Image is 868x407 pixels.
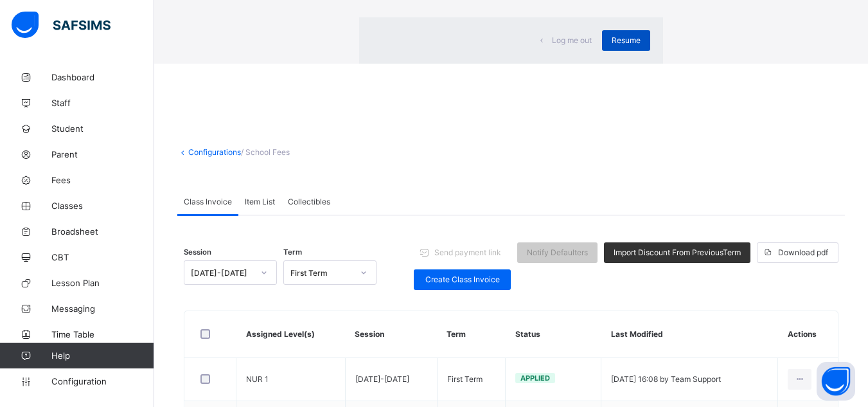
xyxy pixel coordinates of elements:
th: Last Modified [601,311,778,358]
th: Status [506,311,601,358]
span: Download pdf [778,248,828,257]
span: CBT [51,252,154,262]
span: Resume [612,35,641,45]
span: Import Discount From Previous Term [614,248,741,257]
span: Term [283,248,302,257]
span: Staff [51,98,154,108]
span: Time Table [51,329,154,339]
span: Notify Defaulters [527,248,588,257]
span: Class Invoice [184,197,232,206]
span: Item List [245,197,275,206]
span: Dashboard [51,72,154,82]
th: Term [437,311,506,358]
span: Broadsheet [51,226,154,237]
img: safsims [12,12,111,39]
th: Session [345,311,437,358]
span: / School Fees [241,147,290,157]
span: Classes [51,201,154,211]
span: Send payment link [434,248,501,257]
span: Help [51,350,154,361]
span: Parent [51,149,154,159]
div: First Term [290,267,353,277]
th: Actions [778,311,838,358]
span: Messaging [51,303,154,314]
span: Fees [51,175,154,185]
td: First Term [437,357,506,401]
th: Assigned Level(s) [236,311,346,358]
span: Configuration [51,376,154,386]
div: [DATE]-[DATE] [191,267,253,277]
a: Configurations [188,147,241,157]
td: NUR 1 [236,357,346,401]
td: [DATE]-[DATE] [345,357,437,401]
span: Lesson Plan [51,278,154,288]
span: Collectibles [288,197,330,206]
span: Create Class Invoice [423,275,501,284]
span: Session [184,248,211,257]
td: [DATE] 16:08 by Team Support [601,357,778,401]
span: Applied [520,374,550,383]
button: Open asap [817,362,855,401]
span: Student [51,123,154,134]
span: Log me out [552,35,592,45]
